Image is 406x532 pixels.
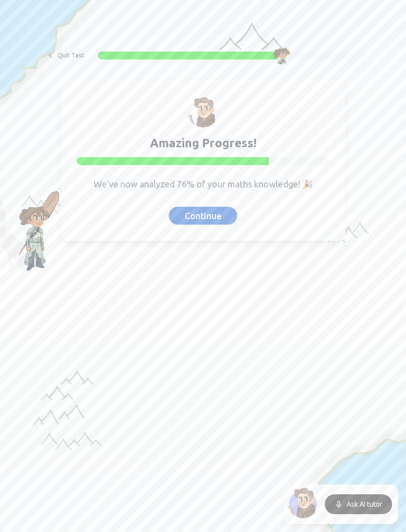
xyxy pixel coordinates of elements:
button: Continue [169,207,237,225]
img: North [187,96,219,127]
img: North [287,486,319,518]
button: Ask AI tutor [325,494,392,514]
h2: Amazing Progress! [77,135,329,151]
p: We've now analyzed 76% of your maths knowledge! 🎉 [77,177,329,191]
img: Character [273,47,291,64]
button: Quit Test [40,48,90,63]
